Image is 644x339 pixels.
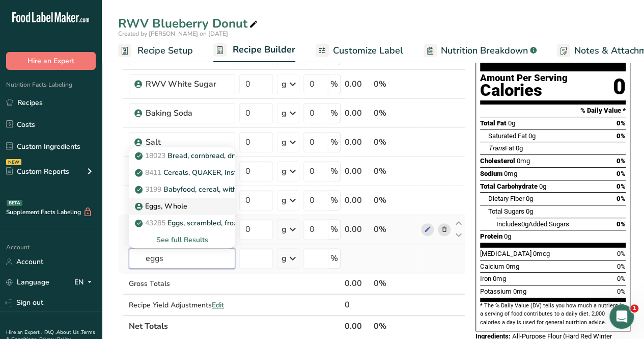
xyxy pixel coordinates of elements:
div: BETA [7,200,22,206]
span: 0% [617,182,626,190]
span: Sodium [480,170,502,177]
span: 0g [526,207,533,215]
span: 43285 [145,218,165,228]
i: Trans [488,144,505,152]
a: 18023Bread, cornbread, dry mix, prepared with 2% milk, 80% margarine, and eggs [129,147,235,164]
div: Custom Reports [6,166,69,177]
span: Iron [480,275,491,282]
span: 0% [617,119,626,127]
div: g [282,252,287,265]
div: NEW [6,159,21,165]
div: 0.00 [345,194,370,206]
p: Eggs, Whole [137,201,187,212]
span: Calcium [480,263,505,270]
div: g [282,78,287,90]
div: EN [74,276,96,289]
div: Salt [146,136,229,148]
span: Total Sugars [488,207,524,215]
span: 0g [516,144,523,152]
div: Recipe Yield Adjustments [129,300,235,310]
div: 0% [374,107,417,119]
a: 3199Babyfood, cereal, with eggs, strained [129,181,235,198]
div: RWV White Sugar [146,78,229,90]
span: 0g [504,232,511,240]
p: Eggs, scrambled, frozen mixture [137,218,272,228]
a: Eggs, Whole [129,198,235,215]
th: 0.00 [343,315,372,336]
div: Gross Totals [129,278,235,289]
button: Hire an Expert [6,52,96,70]
span: 0% [617,170,626,177]
div: 0 [613,73,626,100]
span: 0g [539,182,546,190]
span: 0% [617,250,626,257]
div: 0% [374,277,417,290]
span: Potassium [480,288,512,295]
span: 0g [521,220,528,228]
div: 0% [374,136,417,148]
span: Dietary Fiber [488,195,524,202]
section: * The % Daily Value (DV) tells you how much a nutrient in a serving of food contributes to a dail... [480,302,626,327]
span: Protein [480,232,502,240]
div: 0.00 [345,165,370,177]
p: Babyfood, cereal, with eggs, strained [137,184,285,195]
span: Created by [PERSON_NAME] on [DATE] [118,30,228,38]
span: 18023 [145,151,165,161]
input: Add Ingredient [129,248,235,269]
span: Customize Label [333,44,403,58]
a: Hire an Expert . [6,329,42,336]
span: 0% [617,195,626,202]
span: 0% [617,220,626,228]
span: 0mg [517,157,530,165]
a: 43285Eggs, scrambled, frozen mixture [129,215,235,231]
div: 0% [374,78,417,90]
div: RWV Blueberry Donut [118,14,260,33]
div: g [282,223,287,236]
span: 0g [528,132,536,140]
a: Nutrition Breakdown [424,39,537,62]
span: Nutrition Breakdown [441,44,528,58]
span: Recipe Builder [233,43,295,57]
a: Recipe Setup [118,39,193,62]
a: FAQ . [44,329,57,336]
span: 1 [630,304,638,312]
div: 0% [374,223,417,236]
div: 0.00 [345,107,370,119]
span: Total Fat [480,119,507,127]
section: % Daily Value * [480,105,626,117]
a: About Us . [57,329,81,336]
div: 0.00 [345,223,370,236]
span: 0% [617,275,626,282]
div: g [282,165,287,177]
div: g [282,107,287,119]
span: 0% [617,157,626,165]
div: g [282,194,287,206]
iframe: Intercom live chat [609,304,634,329]
a: 8411Cereals, QUAKER, Instant Oatmeal, DINOSAUR EGGS, Brown Sugar, dry [129,164,235,181]
div: See full Results [129,231,235,248]
div: See full Results [137,234,227,245]
div: 0.00 [345,277,370,290]
span: 0g [526,195,533,202]
span: Recipe Setup [137,44,193,58]
span: 0% [617,288,626,295]
div: Baking Soda [146,107,229,119]
a: Language [6,273,49,291]
span: Edit [212,300,224,310]
span: 3199 [145,185,161,194]
span: [MEDICAL_DATA] [480,250,531,257]
span: 0mg [506,263,519,270]
div: 0% [374,165,417,177]
span: Fat [488,144,514,152]
span: Saturated Fat [488,132,527,140]
span: 0mg [513,288,526,295]
a: Customize Label [316,39,403,62]
span: 0% [617,263,626,270]
span: 0mg [504,170,517,177]
th: 0% [372,315,419,336]
span: Total Carbohydrate [480,182,538,190]
span: Includes Added Sugars [496,220,569,228]
span: 0% [617,132,626,140]
div: 0.00 [345,136,370,148]
th: Net Totals [127,315,343,336]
